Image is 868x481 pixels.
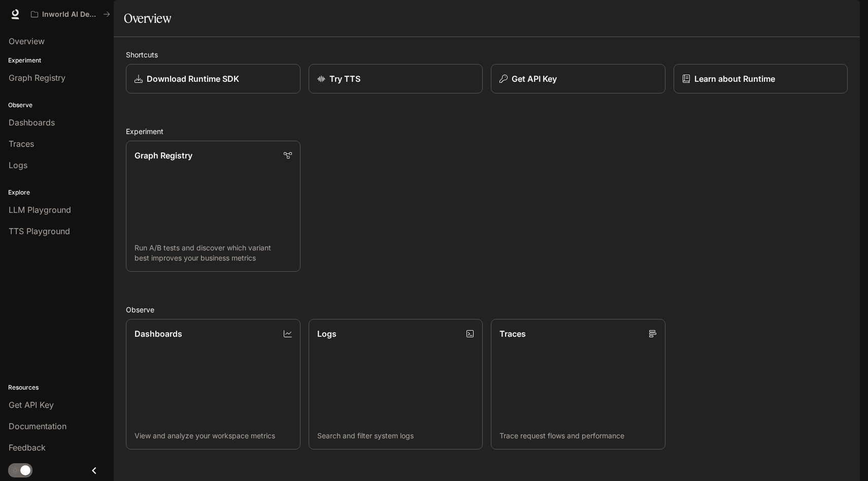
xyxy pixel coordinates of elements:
h1: Overview [124,8,171,28]
a: Try TTS [309,64,483,93]
p: Search and filter system logs [317,431,475,441]
a: LogsSearch and filter system logs [309,319,483,450]
a: DashboardsView and analyze your workspace metrics [126,319,301,450]
p: Download Runtime SDK [147,73,239,85]
p: Traces [499,328,526,340]
p: View and analyze your workspace metrics [135,431,292,441]
h2: Shortcuts [126,49,848,60]
p: Dashboards [135,328,182,340]
a: TracesTrace request flows and performance [491,319,665,450]
p: Try TTS [329,73,360,85]
h2: Observe [126,304,848,315]
p: Run A/B tests and discover which variant best improves your business metrics [135,243,292,263]
button: Get API Key [491,64,665,93]
p: Trace request flows and performance [499,431,657,441]
p: Graph Registry [135,149,192,162]
a: Learn about Runtime [674,64,848,93]
p: Get API Key [512,73,557,85]
p: Logs [317,328,337,340]
p: Inworld AI Demos [42,10,99,19]
a: Download Runtime SDK [126,64,301,93]
button: All workspaces [26,4,115,24]
a: Graph RegistryRun A/B tests and discover which variant best improves your business metrics [126,141,301,272]
h2: Experiment [126,126,848,137]
p: Learn about Runtime [694,73,775,85]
